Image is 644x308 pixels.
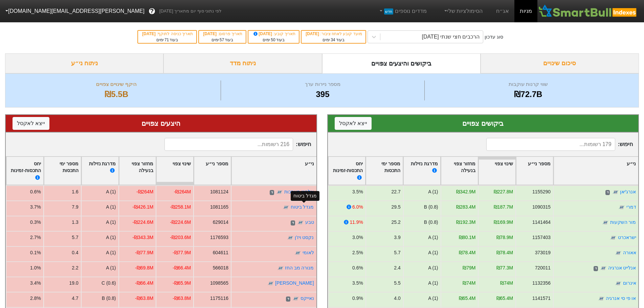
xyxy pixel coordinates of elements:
div: 5.7 [394,249,400,256]
div: יחס התכסות-זמינות [9,160,41,182]
img: tase link [287,235,294,241]
div: A (1) [106,188,116,195]
div: 3.4% [30,280,41,287]
div: A (1) [106,234,116,241]
div: ₪80.1M [459,234,475,241]
div: B (0.8) [102,295,116,302]
div: 0.1% [30,249,41,256]
div: 3.5% [352,280,363,287]
div: מועד קובע לאחוז ציבור : [305,31,362,37]
div: ₪72.7B [426,88,630,100]
img: tase link [294,250,301,257]
span: ? [150,7,154,16]
div: תאריך קובע : [252,31,295,37]
div: ₪78.4M [459,249,475,256]
div: ₪77.3M [496,264,513,271]
div: A (1) [428,234,438,241]
a: מדדים נוספיםחדש [376,4,429,18]
div: 29.5 [391,204,400,211]
span: [DATE] [142,31,157,36]
img: tase link [610,235,617,241]
div: 2.2 [72,264,78,271]
div: ניתוח ני״ע [5,53,163,73]
div: 1155290 [532,188,550,195]
img: tase link [600,265,607,272]
div: 1175116 [210,295,228,302]
div: 373019 [535,249,550,256]
div: תאריך כניסה לתוקף : [141,31,193,37]
div: Toggle SortBy [194,157,231,185]
a: נאייקס [301,295,314,301]
div: 0.6% [352,264,363,271]
div: -₪426.1M [132,204,153,211]
div: 7.9 [72,204,78,211]
div: -₪66.4M [173,264,191,271]
div: ₪78.4M [496,249,513,256]
div: 629014 [213,219,228,226]
div: ניתוח מדד [163,53,322,73]
div: סוג עדכון [485,33,503,41]
div: 0.4 [72,249,78,256]
div: יחס התכסות-זמינות [331,160,363,182]
div: שווי קרנות עוקבות [426,80,630,88]
div: A (1) [106,249,116,256]
a: אאורה [623,250,636,255]
div: ₪5.5B [14,88,219,100]
div: B (0.8) [424,219,438,226]
div: ₪74M [500,280,513,287]
div: 25.2 [391,219,400,226]
span: לפי נתוני סוף יום מתאריך [DATE] [159,8,221,15]
div: 1176593 [210,234,228,241]
a: [PERSON_NAME] [275,280,314,286]
div: -₪63.8M [173,295,191,302]
img: tase link [267,280,274,287]
span: ד [605,190,609,195]
div: ₪65.4M [459,295,475,302]
div: 1098565 [210,280,228,287]
img: tase link [598,295,604,302]
div: C (0.6) [102,280,116,287]
div: 2.8% [30,295,41,302]
span: 50 [271,38,275,42]
div: Toggle SortBy [231,157,316,185]
div: Toggle SortBy [328,157,365,185]
div: 3.0% [352,234,363,241]
div: A (1) [428,188,438,195]
div: ₪65.4M [496,295,513,302]
span: 34 [331,38,335,42]
div: -₪343.3M [132,234,153,241]
div: 5.7 [72,234,78,241]
span: [DATE] [203,31,218,36]
div: 3.9 [394,234,400,241]
div: A (1) [106,264,116,271]
div: הרכבים חצי שנתי [DATE] [422,33,480,41]
div: ביקושים והיצעים צפויים [322,53,481,73]
div: Toggle SortBy [441,157,478,185]
div: ביקושים צפויים [335,118,632,128]
span: ד [593,266,598,271]
div: 2.5% [352,249,363,256]
span: [DATE] [252,31,273,36]
div: -₪258.1M [170,204,191,211]
div: 1132356 [532,280,550,287]
a: ישראכרט [618,235,636,240]
div: מדרגת נזילות [406,160,438,182]
div: Toggle SortBy [6,157,43,185]
img: tase link [615,250,622,257]
div: 0.9% [352,295,363,302]
div: 2.7% [30,234,41,241]
div: היקף שינויים צפויים [14,80,219,88]
div: ₪74M [463,280,475,287]
div: 604611 [213,249,228,256]
button: ייצא לאקסל [335,117,372,130]
div: ₪169.9M [493,219,513,226]
div: בעוד ימים [141,37,193,43]
div: 566018 [213,264,228,271]
div: מדרגת נזילות [84,160,116,182]
a: טבע [305,219,314,225]
a: דמרי [626,204,636,210]
div: 22.7 [391,188,400,195]
div: Toggle SortBy [554,157,638,185]
a: או פי סי אנרגיה [605,295,636,301]
div: ₪79M [463,264,475,271]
